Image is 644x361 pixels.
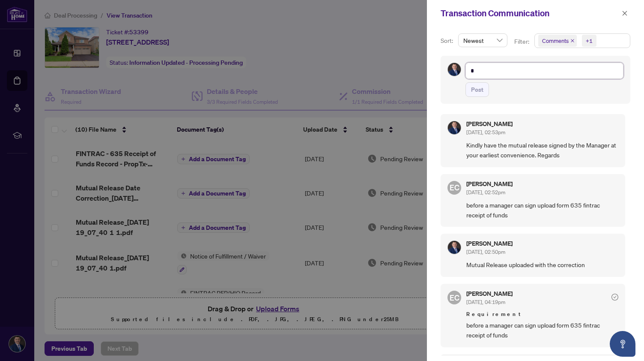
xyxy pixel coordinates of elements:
p: Filter: [514,37,531,46]
span: close [570,39,575,43]
button: Post [465,82,489,97]
span: EC [450,181,459,193]
span: check-circle [611,294,618,301]
h5: [PERSON_NAME] [466,181,513,187]
span: Mutual Release uploaded with the correction [466,260,618,270]
span: Kindly have the mutual release signed by the Manager at your earliest convenience. Regards [466,140,618,160]
span: before a manager can sign upload form 635 fintrac receipt of funds [466,320,618,340]
span: [DATE], 02:53pm [466,129,505,135]
p: Sort: [441,36,455,45]
img: Profile Icon [448,63,461,76]
span: EC [450,292,459,304]
span: Newest [463,34,502,47]
h5: [PERSON_NAME] [466,241,513,247]
img: Profile Icon [448,241,461,254]
span: Requirement [466,310,618,319]
h5: [PERSON_NAME] [466,291,513,297]
div: +1 [586,36,593,45]
span: before a manager can sign upload form 635 fintrac receipt of funds [466,200,618,220]
span: Comments [542,36,569,45]
img: Profile Icon [448,121,461,134]
span: close [622,10,628,16]
div: Transaction Communication [441,7,619,20]
span: [DATE], 04:19pm [466,299,505,305]
span: [DATE], 02:52pm [466,189,505,196]
h5: [PERSON_NAME] [466,121,513,127]
span: [DATE], 02:50pm [466,249,505,255]
button: Open asap [610,331,635,357]
span: Comments [538,35,577,47]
